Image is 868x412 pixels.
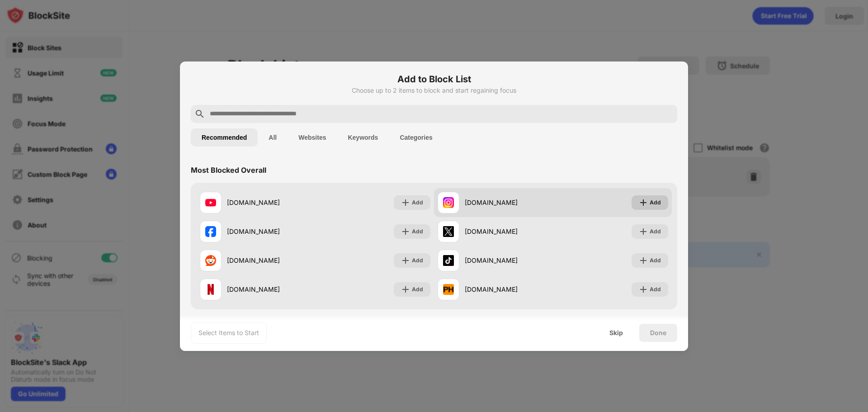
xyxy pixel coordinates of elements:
[650,256,661,265] div: Add
[412,285,423,294] div: Add
[205,255,216,266] img: favicons
[198,328,259,337] div: Select Items to Start
[288,128,337,147] button: Websites
[650,285,661,294] div: Add
[205,197,216,208] img: favicons
[465,256,553,265] div: [DOMAIN_NAME]
[227,284,315,294] div: [DOMAIN_NAME]
[465,284,553,294] div: [DOMAIN_NAME]
[412,227,423,236] div: Add
[650,198,661,207] div: Add
[191,128,258,147] button: Recommended
[205,284,216,295] img: favicons
[412,256,423,265] div: Add
[443,255,454,266] img: favicons
[191,72,677,86] h6: Add to Block List
[389,128,443,147] button: Categories
[443,284,454,295] img: favicons
[227,227,315,236] div: [DOMAIN_NAME]
[609,329,623,336] div: Skip
[443,197,454,208] img: favicons
[205,226,216,237] img: favicons
[465,198,553,207] div: [DOMAIN_NAME]
[650,227,661,236] div: Add
[412,198,423,207] div: Add
[465,227,553,236] div: [DOMAIN_NAME]
[650,329,666,336] div: Done
[443,226,454,237] img: favicons
[227,256,315,265] div: [DOMAIN_NAME]
[258,128,288,147] button: All
[227,198,315,207] div: [DOMAIN_NAME]
[194,109,205,119] img: search.svg
[191,166,266,175] div: Most Blocked Overall
[191,87,677,94] div: Choose up to 2 items to block and start regaining focus
[337,128,389,147] button: Keywords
